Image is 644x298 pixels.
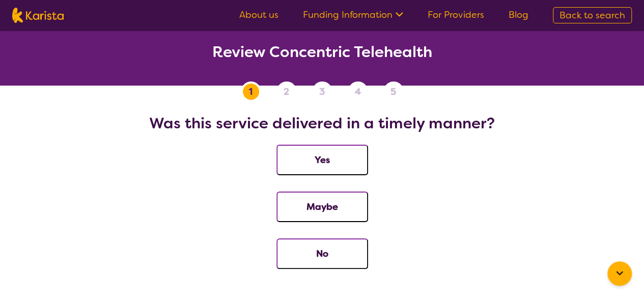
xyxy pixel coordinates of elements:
[249,84,253,99] span: 1
[553,7,632,23] a: Back to search
[428,9,484,21] a: For Providers
[276,192,368,222] button: Maybe
[12,8,64,23] img: Karista logo
[276,238,368,269] button: No
[284,84,289,99] span: 2
[559,9,625,21] span: Back to search
[276,145,368,175] button: Yes
[12,114,632,132] h2: Was this service delivered in a timely manner?
[509,9,528,21] a: Blog
[303,9,403,21] a: Funding Information
[319,84,325,99] span: 3
[355,84,361,99] span: 4
[12,43,632,61] h2: Review Concentric Telehealth
[390,84,396,99] span: 5
[239,9,278,21] a: About us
